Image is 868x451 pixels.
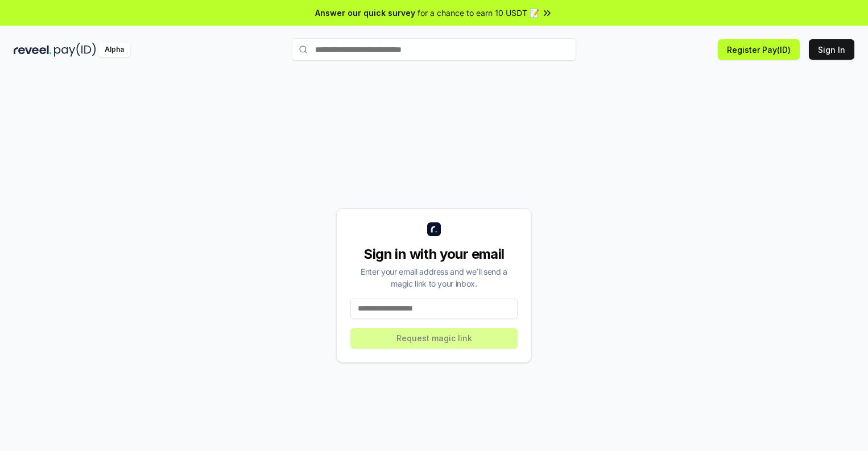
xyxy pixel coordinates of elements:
button: Register Pay(ID) [718,39,800,60]
span: Answer our quick survey [315,7,415,19]
img: logo_small [427,222,441,236]
div: Alpha [98,43,130,57]
span: for a chance to earn 10 USDT 📝 [418,7,539,19]
button: Sign In [809,39,854,60]
img: pay_id [54,43,96,57]
img: reveel_dark [14,43,52,57]
div: Sign in with your email [350,245,518,263]
div: Enter your email address and we’ll send a magic link to your inbox. [350,266,518,289]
